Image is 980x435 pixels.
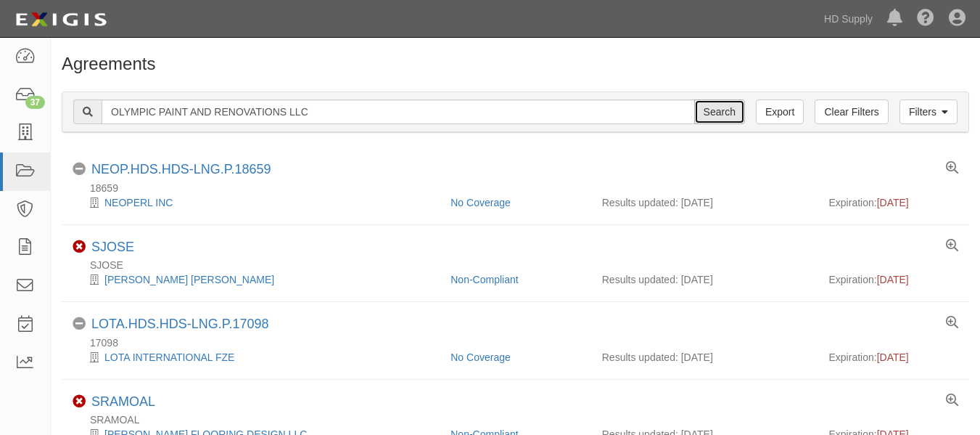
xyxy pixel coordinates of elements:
[73,412,969,427] div: SRAMOAL
[91,162,271,178] div: NEOP.HDS.HDS-LNG.P.18659
[73,350,440,365] div: LOTA INTERNATIONAL FZE
[73,395,86,408] i: Non-Compliant
[829,350,959,365] div: Expiration:
[104,274,274,285] a: [PERSON_NAME] [PERSON_NAME]
[91,317,268,331] a: LOTA.HDS.HDS-LNG.P.17098
[877,274,909,285] span: [DATE]
[829,272,959,287] div: Expiration:
[917,10,934,28] i: Help Center - Complianz
[25,96,45,109] div: 37
[817,4,880,33] a: HD Supply
[694,99,745,124] input: Search
[815,99,888,124] a: Clear Filters
[73,240,86,253] i: Non-Compliant
[450,351,511,363] a: No Coverage
[104,351,234,363] a: LOTA INTERNATIONAL FZE
[73,317,86,330] i: No Coverage
[91,317,268,333] div: LOTA.HDS.HDS-LNG.P.17098
[946,317,958,330] a: View results summary
[73,181,969,195] div: 18659
[899,99,958,124] a: Filters
[946,240,958,253] a: View results summary
[602,350,807,365] div: Results updated: [DATE]
[602,272,807,287] div: Results updated: [DATE]
[602,195,807,210] div: Results updated: [DATE]
[73,336,969,350] div: 17098
[756,99,804,124] a: Export
[91,394,155,410] div: SRAMOAL
[73,272,440,287] div: JOSE GERARDO SANCHEZ TORRES
[877,197,909,208] span: [DATE]
[829,195,959,210] div: Expiration:
[104,197,173,208] a: NEOPERL INC
[91,240,134,254] a: SJOSE
[450,274,518,285] a: Non-Compliant
[91,394,155,409] a: SRAMOAL
[73,163,86,176] i: No Coverage
[450,197,511,208] a: No Coverage
[73,258,969,272] div: SJOSE
[946,162,958,175] a: View results summary
[62,54,969,73] h1: Agreements
[877,351,909,363] span: [DATE]
[91,240,134,256] div: SJOSE
[91,162,271,176] a: NEOP.HDS.HDS-LNG.P.18659
[946,394,958,407] a: View results summary
[102,99,695,124] input: Search
[73,195,440,210] div: NEOPERL INC
[11,7,111,33] img: logo-5460c22ac91f19d4615b14bd174203de0afe785f0fc80cf4dbbc73dc1793850b.png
